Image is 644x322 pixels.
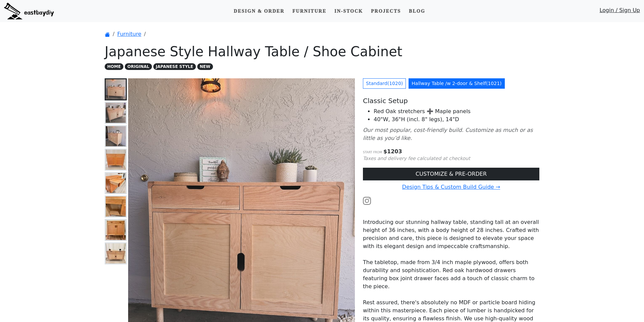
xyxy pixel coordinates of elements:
[106,79,126,99] img: Japanese Style Hallway / Shoe Cabinet /w 2DR - Overall
[374,115,539,124] li: 40"W, 36"H (incl. 8" legs), 14"D
[402,184,500,190] a: Design Tips & Custom Build Guide →
[105,44,539,60] h1: Japanese Style Hallway Table / Shoe Cabinet
[125,63,152,70] span: ORIGINAL
[363,127,533,141] i: Our most popular, cost-friendly build. Customize as much or as little as you’d like.
[197,63,213,70] span: NEW
[106,126,126,146] img: Japanese Style Hallway / Shoe Cabinet /w 2DR - Right Side
[231,5,287,17] a: Design & Order
[4,3,54,19] img: eastbaydiy
[106,103,126,123] img: Japanese Style Hallway / Shoe Cabinet /w 2DR - Front
[406,5,428,17] a: Blog
[105,30,539,38] nav: breadcrumb
[363,168,539,180] a: CUSTOMIZE & PRE-ORDER
[368,5,404,17] a: Projects
[363,197,371,204] a: Watch the build video or pictures on Instagram
[363,97,539,105] h5: Classic Setup
[332,5,366,17] a: In-stock
[363,258,539,291] p: The tabletop, made from 3/4 inch maple plywood, offers both durability and sophistication. Red oa...
[409,78,504,89] a: Hallway Table /w 2-door & Shelf(1021)
[363,156,470,161] small: Taxes and delivery fee calculated at checkout
[106,196,126,217] img: Japanese Style Cherry Heirloom Hallway / Shoe Cabinet - Inside Cabinet
[106,150,126,170] img: Japanese Style Cherry Heirloom Hallway / Shoe Cabinet
[153,63,196,70] span: JAPANESE STYLE
[363,151,382,154] small: Start from
[363,78,406,89] a: Standard(1020)
[290,5,329,17] a: Furniture
[363,218,539,250] p: Introducing our stunning hallway table, standing tall at an overall height of 36 inches, with a b...
[106,220,126,240] img: Japanese Style Cherry Heirloom Shoe Cabinet - w/ Custom Handles
[106,173,126,193] img: Japanese Style Cherry Heirloom Hallway / Shoe Cabinet - Maple Dovetail Drawer
[106,243,126,263] img: Japanese Style White Oak Hallway Table
[105,63,123,70] span: HOME
[599,6,640,17] a: Login / Sign Up
[117,31,141,37] a: Furniture
[383,148,402,155] span: $ 1203
[374,107,539,115] li: Red Oak stretchers ➕ Maple panels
